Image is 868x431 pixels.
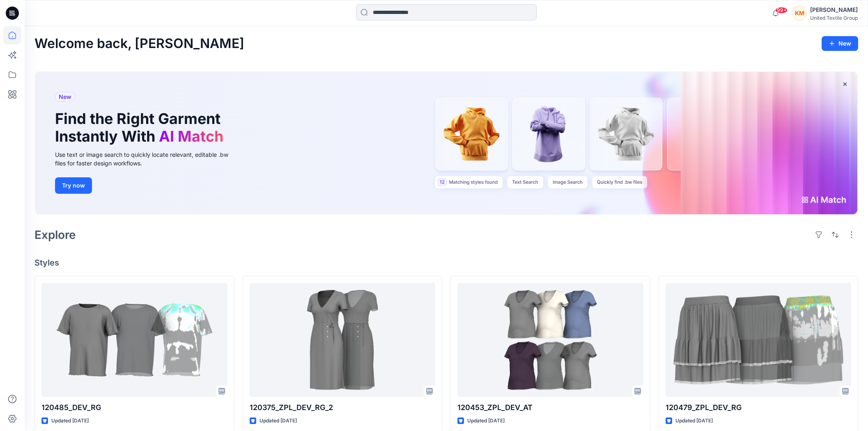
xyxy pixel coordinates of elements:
h2: Explore [34,228,76,241]
a: 120485_DEV_RG [41,283,227,397]
h1: Find the Right Garment Instantly With [55,110,227,145]
p: Updated [DATE] [675,417,713,425]
p: Updated [DATE] [259,417,297,425]
p: 120485_DEV_RG [41,402,227,413]
a: 120375_ZPL_DEV_RG_2 [250,283,436,397]
span: New [59,92,71,102]
div: [PERSON_NAME] [810,5,858,15]
a: 120479_ZPL_DEV_RG [666,283,852,397]
span: 99+ [775,7,788,14]
p: Updated [DATE] [51,417,89,425]
h2: Welcome back, [PERSON_NAME] [34,36,244,51]
span: AI Match [159,127,223,145]
div: KM [792,6,807,21]
button: Try now [55,177,92,194]
a: 120453_ZPL_DEV_AT [457,283,643,397]
p: 120375_ZPL_DEV_RG_2 [250,402,436,413]
p: 120479_ZPL_DEV_RG [666,402,852,413]
p: Updated [DATE] [467,417,505,425]
div: Use text or image search to quickly locate relevant, editable .bw files for faster design workflows. [55,150,240,167]
p: 120453_ZPL_DEV_AT [457,402,643,413]
h4: Styles [34,258,858,268]
div: United Textile Group [810,15,858,21]
button: New [822,36,858,51]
